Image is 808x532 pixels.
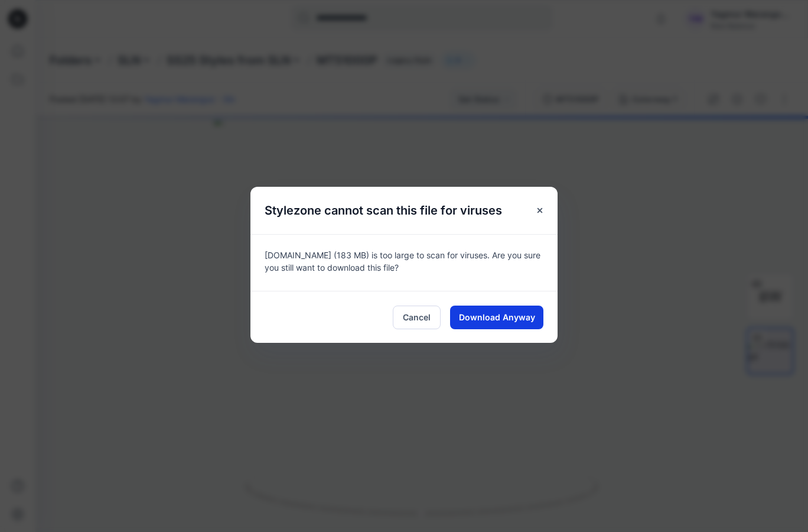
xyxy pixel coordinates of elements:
[450,306,543,329] button: Download Anyway
[250,187,516,234] h5: Stylezone cannot scan this file for viruses
[393,306,441,329] button: Cancel
[403,311,431,323] span: Cancel
[459,311,535,323] span: Download Anyway
[250,234,558,291] div: [DOMAIN_NAME] (183 MB) is too large to scan for viruses. Are you sure you still want to download ...
[529,200,550,221] button: Close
